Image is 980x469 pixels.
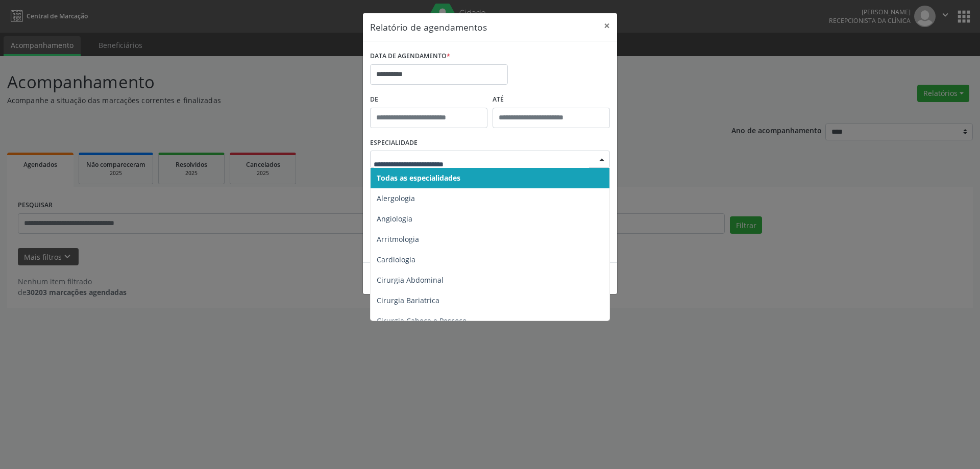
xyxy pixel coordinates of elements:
span: Alergologia [377,193,415,203]
span: Cirurgia Cabeça e Pescoço [377,316,467,326]
label: ATÉ [493,92,610,108]
button: Close [597,13,617,38]
label: De [370,92,487,108]
span: Arritmologia [377,234,419,244]
span: Cirurgia Bariatrica [377,295,439,305]
label: ESPECIALIDADE [370,135,418,151]
span: Angiologia [377,214,412,224]
h5: Relatório de agendamentos [370,20,487,34]
span: Cardiologia [377,255,415,264]
span: Cirurgia Abdominal [377,275,444,285]
span: Todas as especialidades [377,173,460,183]
label: DATA DE AGENDAMENTO [370,48,450,64]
